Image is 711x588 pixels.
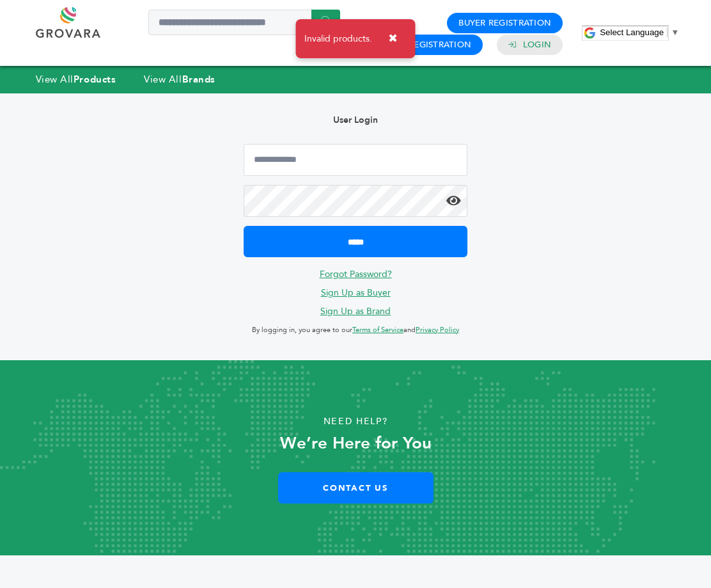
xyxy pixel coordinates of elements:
[244,185,467,217] input: Password
[278,472,434,504] a: Contact Us
[144,73,215,86] a: View AllBrands
[416,325,459,335] a: Privacy Policy
[320,268,392,280] a: Forgot Password?
[320,305,391,317] a: Sign Up as Brand
[333,114,378,126] b: User Login
[182,73,215,86] strong: Brands
[523,39,551,51] a: Login
[379,26,407,52] button: ✖
[74,73,116,86] strong: Products
[304,33,372,45] span: Invalid products.
[321,287,391,299] a: Sign Up as Buyer
[458,17,551,29] a: Buyer Registration
[671,28,679,37] span: ▼
[375,39,471,51] a: Brand Registration
[600,28,679,37] a: Select Language​
[148,10,340,35] input: Search a product or brand...
[667,28,668,37] span: ​
[280,432,432,455] strong: We’re Here for You
[352,325,403,335] a: Terms of Service
[36,73,116,86] a: View AllProducts
[36,412,676,431] p: Need Help?
[244,322,467,338] p: By logging in, you agree to our and
[600,28,664,37] span: Select Language
[244,144,467,176] input: Email Address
